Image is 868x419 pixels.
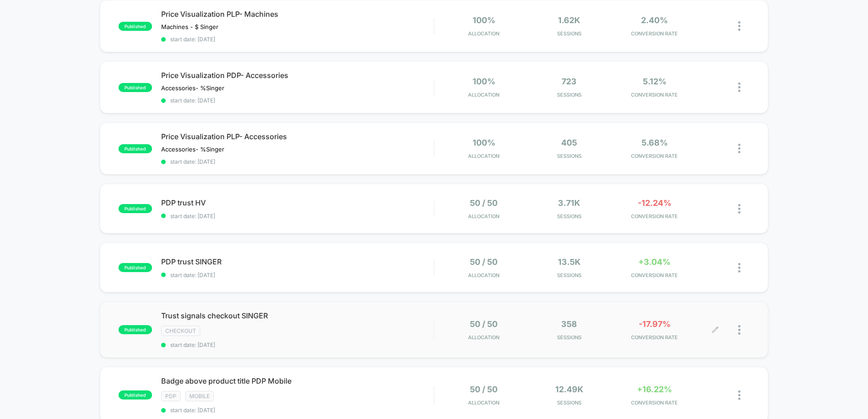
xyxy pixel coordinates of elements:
span: start date: [DATE] [161,97,434,104]
span: Accessories- %Singer [161,146,224,153]
span: +3.04% [638,257,671,267]
span: Price Visualization PDP- Accessories [161,71,434,80]
span: Trust signals checkout SINGER [161,311,434,320]
span: CONVERSION RATE [614,400,695,406]
span: -17.97% [639,319,671,329]
span: 2.40% [641,15,668,25]
span: 358 [561,319,577,329]
span: 5.12% [643,77,666,86]
span: CONVERSION RATE [614,30,695,37]
span: Badge above product title PDP Mobile [161,376,434,385]
img: close [738,204,740,214]
span: Accessories- %Singer [161,84,224,92]
span: start date: [DATE] [161,36,434,43]
span: 100% [473,15,495,25]
span: 50 / 50 [470,319,498,329]
span: Allocation [468,153,499,159]
span: Price Visualization PLP- Machines [161,10,434,19]
span: start date: [DATE] [161,341,434,348]
span: Allocation [468,30,499,37]
span: published [118,83,152,92]
span: CONVERSION RATE [614,92,695,98]
img: close [738,263,740,273]
span: Allocation [468,400,499,406]
span: start date: [DATE] [161,407,434,414]
span: PDP [161,391,181,401]
span: Price Visualization PLP- Accessories [161,132,434,141]
span: checkout [161,326,200,336]
span: 50 / 50 [470,257,498,267]
span: Mobile [185,391,214,401]
span: Machines - $ Singer [161,23,218,30]
span: 50 / 50 [470,385,498,394]
img: close [738,325,740,335]
span: 723 [562,77,577,86]
span: 12.49k [555,385,583,394]
span: 100% [473,138,495,147]
span: start date: [DATE] [161,158,434,165]
span: published [118,22,152,31]
img: close [738,144,740,153]
img: close [738,390,740,400]
span: CONVERSION RATE [614,153,695,159]
span: start date: [DATE] [161,213,434,219]
img: close [738,83,740,92]
span: Sessions [529,213,610,219]
span: CONVERSION RATE [614,334,695,341]
span: PDP trust SINGER [161,257,434,266]
span: 50 / 50 [470,198,498,208]
span: Allocation [468,272,499,278]
img: close [738,21,740,31]
span: Sessions [529,153,610,159]
span: PDP trust HV [161,198,434,207]
span: published [118,325,152,334]
span: Allocation [468,92,499,98]
span: published [118,390,152,400]
span: Sessions [529,400,610,406]
span: 3.71k [558,198,580,208]
span: 5.68% [641,138,668,147]
span: Sessions [529,272,610,278]
span: 405 [561,138,577,147]
span: 1.62k [558,15,580,25]
span: Sessions [529,92,610,98]
span: 100% [473,77,495,86]
span: Allocation [468,334,499,341]
span: published [118,263,152,272]
span: -12.24% [638,198,671,208]
span: 13.5k [558,257,581,267]
span: start date: [DATE] [161,272,434,278]
span: published [118,204,152,213]
span: published [118,144,152,153]
span: Sessions [529,334,610,341]
span: Allocation [468,213,499,219]
span: Sessions [529,30,610,37]
span: CONVERSION RATE [614,213,695,219]
span: CONVERSION RATE [614,272,695,278]
span: +16.22% [637,385,672,394]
